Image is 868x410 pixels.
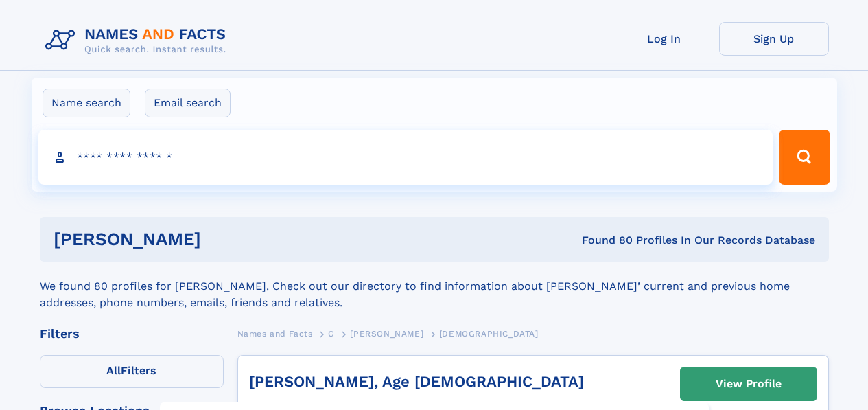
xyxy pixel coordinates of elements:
[350,329,423,339] span: [PERSON_NAME]
[439,329,539,339] span: [DEMOGRAPHIC_DATA]
[328,325,335,342] a: G
[249,373,584,390] a: [PERSON_NAME], Age [DEMOGRAPHIC_DATA]
[350,325,423,342] a: [PERSON_NAME]
[54,231,392,248] h1: [PERSON_NAME]
[609,22,719,56] a: Log In
[145,89,231,117] label: Email search
[40,355,224,388] label: Filters
[719,22,829,56] a: Sign Up
[237,325,313,342] a: Names and Facts
[391,233,815,248] div: Found 80 Profiles In Our Records Database
[43,89,130,117] label: Name search
[779,130,830,185] button: Search Button
[716,368,782,400] div: View Profile
[40,262,829,311] div: We found 80 profiles for [PERSON_NAME]. Check out our directory to find information about [PERSON...
[328,329,335,339] span: G
[40,22,237,59] img: Logo Names and Facts
[40,328,224,340] div: Filters
[681,367,817,400] a: View Profile
[106,364,121,377] span: All
[38,130,773,185] input: search input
